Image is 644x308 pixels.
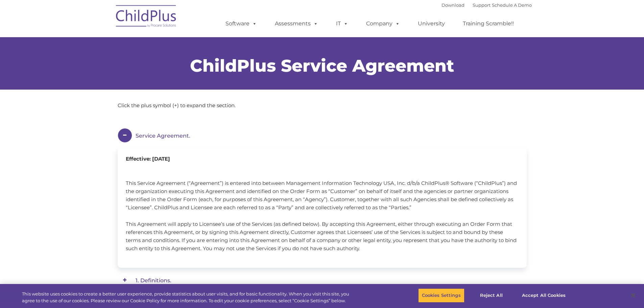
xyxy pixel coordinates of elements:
[492,2,532,8] a: Schedule A Demo
[136,133,190,139] span: Service Agreement.
[411,17,452,30] a: University
[626,288,641,303] button: Close
[126,220,519,253] p: This Agreement will apply to Licensee’s use of the Services (as defined below). By accepting this...
[456,17,521,30] a: Training Scramble!!
[219,17,264,30] a: Software
[126,179,519,212] p: This Service Agreement (“Agreement”) is entered into between Management Information Technology US...
[118,101,527,110] p: Click the plus symbol (+) to expand the section.
[268,17,325,30] a: Assessments
[518,288,569,303] button: Accept All Cookies
[190,55,454,76] span: ChildPlus Service Agreement
[442,2,532,8] font: |
[136,277,171,284] span: 1. Definitions.
[113,0,180,34] img: ChildPlus by Procare Solutions
[473,2,491,8] a: Support
[470,288,512,303] button: Reject All
[22,291,354,304] div: This website uses cookies to create a better user experience, provide statistics about user visit...
[126,156,170,162] b: Effective: [DATE]
[418,288,464,303] button: Cookies Settings
[359,17,407,30] a: Company
[329,17,355,30] a: IT
[442,2,464,8] a: Download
